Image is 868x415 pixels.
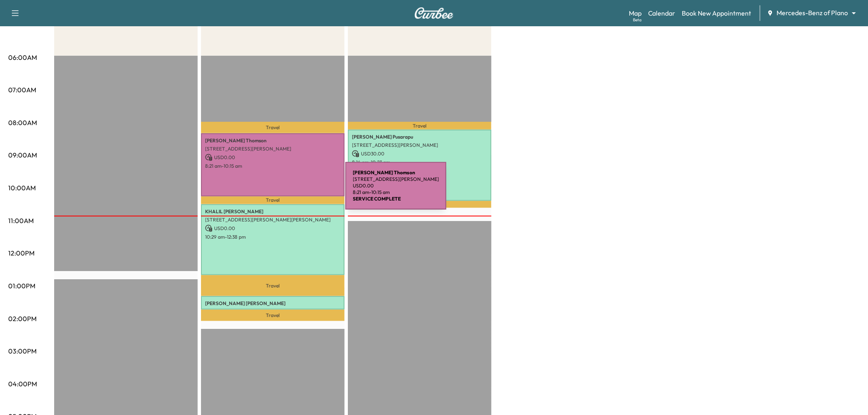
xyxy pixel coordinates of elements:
p: Travel [201,196,345,204]
p: USD 0.00 [205,154,340,161]
img: Curbee Logo [414,7,454,19]
a: Book New Appointment [682,8,752,18]
p: [STREET_ADDRESS][PERSON_NAME] [352,142,487,148]
p: 01:00PM [8,281,35,291]
p: USD 30.00 [352,150,487,157]
p: 03:00PM [8,346,37,356]
p: [STREET_ADDRESS] [205,308,340,315]
p: 07:00AM [8,85,36,95]
a: Calendar [648,8,676,18]
p: Travel [201,122,345,133]
p: 10:29 am - 12:38 pm [205,234,340,240]
p: 09:00AM [8,150,37,160]
p: 06:00AM [8,52,37,62]
p: [PERSON_NAME] Thomson [205,137,340,144]
p: 02:00PM [8,314,37,324]
span: Mercedes-Benz of Plano [777,8,848,18]
p: 10:00AM [8,183,36,193]
p: [STREET_ADDRESS][PERSON_NAME][PERSON_NAME] [205,217,340,223]
div: Beta [633,17,642,23]
p: KHALIL [PERSON_NAME] [205,208,340,215]
p: Travel [348,122,491,130]
p: 08:00AM [8,118,37,128]
p: 8:21 am - 10:15 am [205,163,340,169]
p: [STREET_ADDRESS][PERSON_NAME] [205,146,340,152]
p: Travel [201,310,345,321]
p: 8:14 am - 10:23 am [352,159,487,166]
p: Travel [201,275,345,296]
p: [PERSON_NAME] Pusarapu [352,134,487,140]
p: 11:00AM [8,216,34,226]
p: 12:00PM [8,248,34,258]
p: [PERSON_NAME] [PERSON_NAME] [205,300,340,307]
p: USD 0.00 [205,225,340,232]
p: 04:00PM [8,379,37,389]
a: MapBeta [629,8,642,18]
